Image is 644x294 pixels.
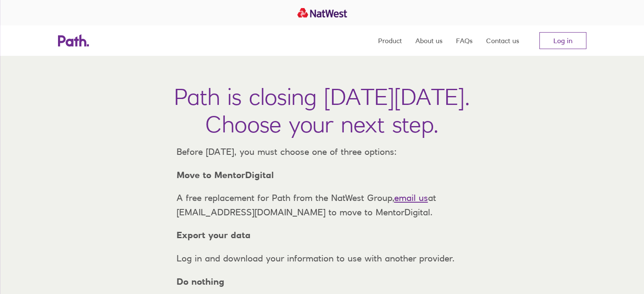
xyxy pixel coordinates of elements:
strong: Do nothing [177,276,224,287]
a: FAQs [456,25,473,56]
a: Contact us [486,25,519,56]
a: Log in [539,32,586,49]
a: email us [394,192,428,203]
a: About us [415,25,442,56]
p: Log in and download your information to use with another provider. [170,251,475,266]
h1: Path is closing [DATE][DATE]. Choose your next step. [174,83,470,138]
p: A free replacement for Path from the NatWest Group, at [EMAIL_ADDRESS][DOMAIN_NAME] to move to Me... [170,191,475,219]
strong: Export your data [177,230,251,240]
a: Product [378,25,402,56]
strong: Move to MentorDigital [177,170,274,180]
p: Before [DATE], you must choose one of three options: [170,145,475,159]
